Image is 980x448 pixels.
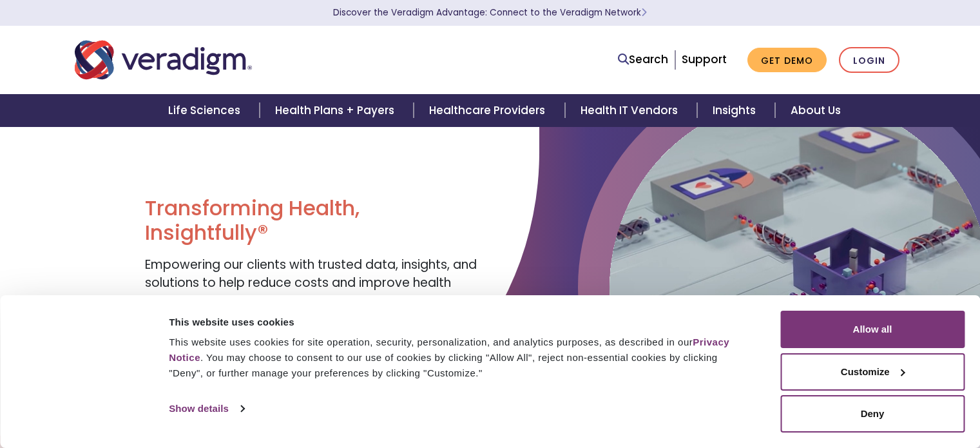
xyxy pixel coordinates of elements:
[747,48,827,73] a: Get Demo
[333,6,647,19] a: Discover the Veradigm Advantage: Connect to the Veradigm NetworkLearn More
[682,52,727,67] a: Support
[775,94,856,127] a: About Us
[145,256,477,310] span: Empowering our clients with trusted data, insights, and solutions to help reduce costs and improv...
[780,395,965,433] button: Deny
[618,51,668,68] a: Search
[697,94,775,127] a: Insights
[839,47,899,73] a: Login
[153,94,260,127] a: Life Sciences
[75,39,252,81] img: Veradigm logo
[169,315,751,330] div: This website uses cookies
[169,335,751,381] div: This website uses cookies for site operation, security, personalization, and analytics purposes, ...
[260,94,414,127] a: Health Plans + Payers
[641,6,647,19] span: Learn More
[414,94,564,127] a: Healthcare Providers
[780,311,965,348] button: Allow all
[565,94,697,127] a: Health IT Vendors
[145,196,480,246] h1: Transforming Health, Insightfully®
[169,399,244,418] a: Show details
[780,353,965,391] button: Customize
